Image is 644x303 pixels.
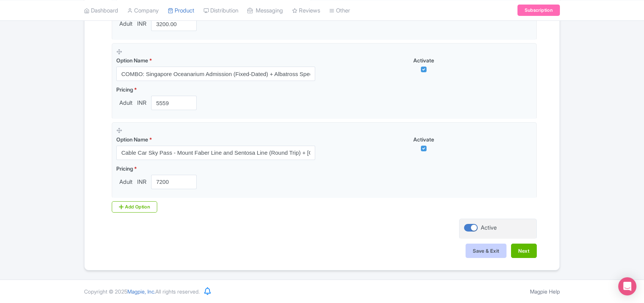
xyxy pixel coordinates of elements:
span: Option Name [116,136,148,143]
div: Open Intercom Messenger [618,277,636,295]
input: 0.00 [151,17,197,31]
span: Adult [116,178,136,186]
span: INR [136,99,148,107]
span: INR [136,178,148,186]
span: Adult [116,99,136,107]
div: Active [481,224,497,232]
span: Option Name [116,57,148,64]
span: Pricing [116,165,133,172]
input: 0.0 [151,96,197,110]
input: Option Name [116,67,315,81]
a: Magpie Help [530,288,560,295]
span: Pricing [116,86,133,93]
button: Save & Exit [466,244,506,258]
span: Activate [413,136,434,143]
div: Add Option [112,201,157,213]
input: 0.0 [151,175,197,189]
button: Next [511,244,537,258]
span: Adult [116,20,136,28]
span: Magpie, Inc. [127,288,155,295]
span: Activate [413,57,434,64]
input: Option Name [116,146,315,160]
a: Subscription [517,5,560,16]
span: INR [136,20,148,28]
div: Copyright © 2025 All rights reserved. [80,287,204,295]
